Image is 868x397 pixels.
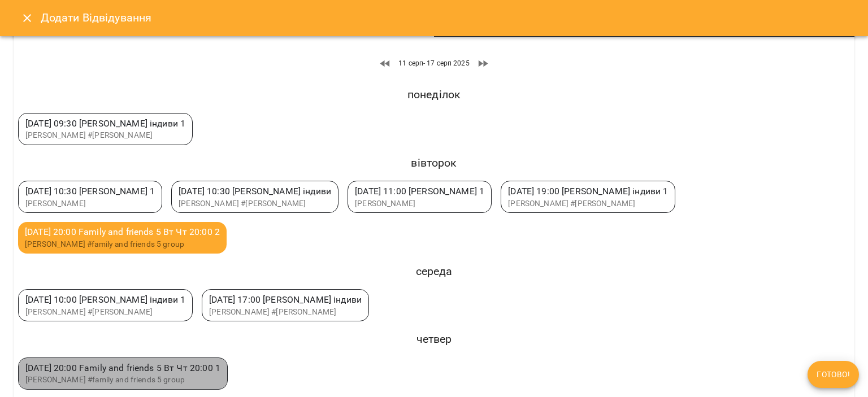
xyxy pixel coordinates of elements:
span: [PERSON_NAME] [209,307,270,316]
span: [PERSON_NAME] [508,199,568,208]
span: [DATE] 20:00 Family and friends 5 Вт Чт 20:00 [25,226,220,237]
button: Close [14,5,41,32]
span: #[PERSON_NAME] [25,307,153,316]
span: 1 [215,363,220,373]
span: #family and friends 5 group [25,239,184,248]
span: [PERSON_NAME] [25,375,86,384]
span: 2 [215,226,220,237]
h6: Додати Відвідування [41,9,152,27]
div: [DATE] 20:00 Family and friends 5 Вт Чт 20:00 1[PERSON_NAME] #family and friends 5 group [18,357,228,390]
div: [DATE] 10:30 [PERSON_NAME] індиви [PERSON_NAME] #[PERSON_NAME] [171,181,338,213]
span: [PERSON_NAME] [25,239,85,248]
span: [DATE] 19:00 [PERSON_NAME] індиви [508,186,668,197]
span: [DATE] 11:00 [PERSON_NAME] [355,186,484,197]
span: [PERSON_NAME] [25,307,86,316]
div: [DATE] 17:00 [PERSON_NAME] індиви [PERSON_NAME] #[PERSON_NAME] [202,289,369,321]
span: #[PERSON_NAME] [25,130,153,139]
span: #[PERSON_NAME] [508,199,635,208]
span: [PERSON_NAME] [25,199,86,208]
button: Готово! [808,361,859,388]
span: 1 [180,294,185,305]
span: [DATE] 20:00 Family and friends 5 Вт Чт 20:00 [25,363,220,373]
span: [PERSON_NAME] [355,199,415,208]
span: [DATE] 09:30 [PERSON_NAME] індиви [25,118,185,129]
span: 1 [663,186,668,197]
span: Готово! [817,368,850,381]
h6: понеділок [18,86,850,103]
span: #[PERSON_NAME] [179,199,306,208]
h6: середа [18,263,850,280]
span: [DATE] 17:00 [PERSON_NAME] індиви [209,294,362,305]
span: [DATE] 10:00 [PERSON_NAME] індиви [25,294,185,305]
span: 1 [180,118,185,129]
span: 1 [150,186,155,197]
div: [DATE] 09:30 [PERSON_NAME] індиви 1[PERSON_NAME] #[PERSON_NAME] [18,113,193,145]
span: [PERSON_NAME] [179,199,239,208]
span: #family and friends 5 group [25,375,185,384]
div: [DATE] 11:00 [PERSON_NAME] 1[PERSON_NAME] [348,181,492,213]
h6: вівторок [18,154,850,172]
span: #[PERSON_NAME] [209,307,336,316]
span: [DATE] 10:30 [PERSON_NAME] [25,186,155,197]
h6: четвер [18,330,850,348]
span: [DATE] 10:30 [PERSON_NAME] індиви [179,186,331,197]
span: 1 [479,186,484,197]
div: [DATE] 10:30 [PERSON_NAME] 1[PERSON_NAME] [18,181,162,213]
div: [DATE] 10:00 [PERSON_NAME] індиви 1[PERSON_NAME] #[PERSON_NAME] [18,289,193,321]
span: 11 серп - 17 серп 2025 [398,59,469,67]
div: [DATE] 19:00 [PERSON_NAME] індиви 1[PERSON_NAME] #[PERSON_NAME] [501,181,675,213]
span: [PERSON_NAME] [25,130,86,139]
